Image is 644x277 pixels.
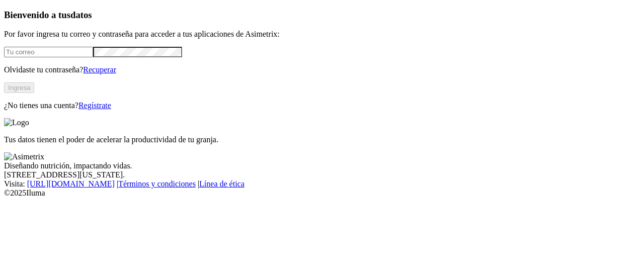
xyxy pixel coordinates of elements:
[118,179,196,188] a: Términos y condiciones
[4,118,29,127] img: Logo
[4,179,640,189] div: Visita : | |
[4,10,640,21] h3: Bienvenido a tus
[4,82,34,93] button: Ingresa
[4,101,640,110] p: ¿No tienes una cuenta?
[4,135,640,144] p: Tus datos tienen el poder de acelerar la productividad de tu granja.
[4,65,640,74] p: Olvidaste tu contraseña?
[70,10,92,20] span: datos
[199,179,245,188] a: Línea de ética
[4,161,640,170] div: Diseñando nutrición, impactando vidas.
[4,170,640,179] div: [STREET_ADDRESS][US_STATE].
[4,47,93,57] input: Tu correo
[4,30,640,39] p: Por favor ingresa tu correo y contraseña para acceder a tus aplicaciones de Asimetrix:
[27,179,115,188] a: [URL][DOMAIN_NAME]
[4,152,44,161] img: Asimetrix
[78,101,111,110] a: Regístrate
[83,65,116,74] a: Recuperar
[4,189,640,198] div: © 2025 Iluma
